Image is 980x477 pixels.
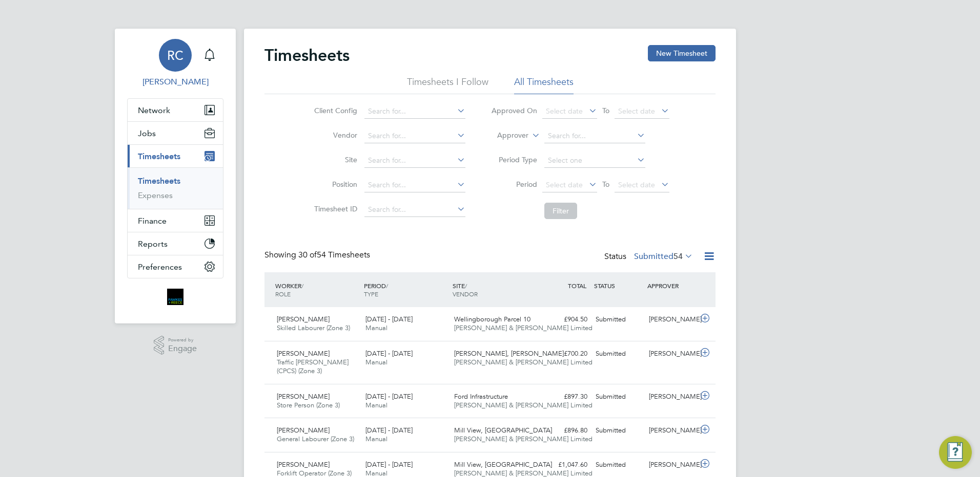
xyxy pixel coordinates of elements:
[154,336,197,355] a: Powered byEngage
[365,315,413,323] span: [DATE] - [DATE]
[277,358,349,375] span: Traffic [PERSON_NAME] (CPCS) (Zone 3)
[482,131,528,141] label: Approver
[673,251,683,262] span: 54
[364,104,465,119] input: Search for...
[618,180,655,189] span: Select date
[277,435,354,443] span: General Labourer (Zone 3)
[128,99,223,121] button: Network
[454,401,593,409] span: [PERSON_NAME] & [PERSON_NAME] Limited
[544,129,645,143] input: Search for...
[407,76,488,94] li: Timesheets I Follow
[361,276,450,303] div: PERIOD
[138,216,167,226] span: Finance
[277,426,330,435] span: [PERSON_NAME]
[365,392,413,401] span: [DATE] - [DATE]
[645,311,698,328] div: [PERSON_NAME]
[599,104,612,117] span: To
[311,155,357,164] label: Site
[645,388,698,405] div: [PERSON_NAME]
[591,345,645,362] div: Submitted
[273,276,361,303] div: WORKER
[365,460,413,469] span: [DATE] - [DATE]
[311,204,357,213] label: Timesheet ID
[386,281,388,290] span: /
[599,178,612,191] span: To
[634,251,693,262] label: Submitted
[127,76,223,88] span: Robyn Clarke
[645,345,698,362] div: [PERSON_NAME]
[115,29,236,323] nav: Main navigation
[277,460,330,469] span: [PERSON_NAME]
[491,155,537,164] label: Period Type
[128,209,223,232] button: Finance
[591,422,645,439] div: Submitted
[128,167,223,209] div: Timesheets
[604,250,695,264] div: Status
[364,290,378,298] span: TYPE
[138,105,170,115] span: Network
[544,203,577,219] button: Filter
[454,323,593,332] span: [PERSON_NAME] & [PERSON_NAME] Limited
[365,358,387,366] span: Manual
[167,289,183,305] img: bromak-logo-retina.png
[301,281,303,290] span: /
[491,106,537,115] label: Approved On
[298,250,317,260] span: 30 of
[138,176,180,186] a: Timesheets
[277,323,350,332] span: Skilled Labourer (Zone 3)
[264,45,350,66] h2: Timesheets
[128,255,223,278] button: Preferences
[138,190,173,200] a: Expenses
[591,276,645,295] div: STATUS
[277,392,330,401] span: [PERSON_NAME]
[365,323,387,332] span: Manual
[365,349,413,358] span: [DATE] - [DATE]
[538,422,591,439] div: £896.80
[364,154,465,168] input: Search for...
[138,128,156,138] span: Jobs
[546,106,583,116] span: Select date
[939,436,972,469] button: Engage Resource Center
[454,392,508,401] span: Ford Infrastructure
[128,232,223,255] button: Reports
[277,349,330,358] span: [PERSON_NAME]
[454,460,552,469] span: Mill View, [GEOGRAPHIC_DATA]
[364,178,465,192] input: Search for...
[167,49,183,62] span: RC
[311,106,357,115] label: Client Config
[538,311,591,328] div: £904.50
[538,345,591,362] div: £700.20
[138,262,182,272] span: Preferences
[311,131,357,140] label: Vendor
[454,426,552,435] span: Mill View, [GEOGRAPHIC_DATA]
[168,344,197,353] span: Engage
[491,180,537,189] label: Period
[365,401,387,409] span: Manual
[128,145,223,167] button: Timesheets
[275,290,291,298] span: ROLE
[546,180,583,189] span: Select date
[645,276,698,295] div: APPROVER
[591,388,645,405] div: Submitted
[618,106,655,116] span: Select date
[568,281,586,290] span: TOTAL
[364,129,465,143] input: Search for...
[364,203,465,217] input: Search for...
[168,336,197,344] span: Powered by
[538,457,591,473] div: £1,047.60
[298,250,370,260] span: 54 Timesheets
[264,250,372,261] div: Showing
[454,349,564,358] span: [PERSON_NAME], [PERSON_NAME]
[127,289,223,305] a: Go to home page
[538,388,591,405] div: £897.30
[544,154,645,168] input: Select one
[277,401,340,409] span: Store Person (Zone 3)
[311,180,357,189] label: Position
[365,435,387,443] span: Manual
[591,311,645,328] div: Submitted
[591,457,645,473] div: Submitted
[277,315,330,323] span: [PERSON_NAME]
[365,426,413,435] span: [DATE] - [DATE]
[450,276,539,303] div: SITE
[648,45,716,61] button: New Timesheet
